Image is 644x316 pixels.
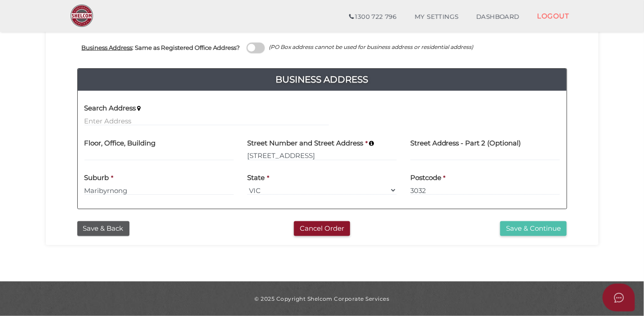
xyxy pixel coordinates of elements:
i: Keep typing in your address(including suburb) until it appears [369,140,374,146]
a: DASHBOARD [467,8,529,26]
i: Keep typing in your address(including suburb) until it appears [138,105,141,111]
button: Open asap [603,284,635,312]
a: MY SETTINGS [406,8,468,26]
h4: : Same as Registered Office Address? [82,44,240,51]
h4: Postcode [410,174,441,182]
button: Cancel Order [294,221,350,236]
h4: State [247,174,265,182]
input: Enter Address [84,116,329,126]
div: © 2025 Copyright Shelcom Corporate Services [53,295,592,303]
h4: Search Address [84,105,136,112]
a: LOGOUT [529,7,578,25]
input: Postcode must be exactly 4 digits [410,185,560,195]
h4: Street Number and Street Address [247,140,363,147]
h4: Suburb [84,174,109,182]
input: Enter Address [247,151,397,161]
button: Save & Continue [500,221,567,236]
button: Save & Back [77,221,129,236]
h4: Street Address - Part 2 (Optional) [410,140,521,147]
u: Business Address [82,44,133,51]
h4: Floor, Office, Building [84,140,156,147]
a: 1300 722 796 [340,8,405,26]
h4: Business Address [78,72,567,87]
i: (PO Box address cannot be used for business address or residential address) [269,44,474,50]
